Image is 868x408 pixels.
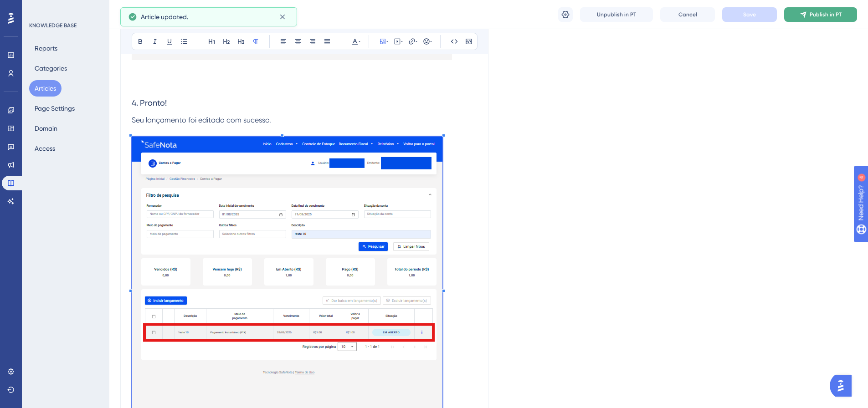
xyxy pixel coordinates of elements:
[21,2,57,13] span: Need Help?
[29,100,80,117] button: Page Settings
[141,11,188,22] span: Article updated.
[29,60,72,76] button: Categories
[810,11,842,18] span: Publish in PT
[660,7,715,22] button: Cancel
[29,22,77,29] div: KNOWLEDGE BASE
[63,5,66,12] div: 4
[29,80,62,97] button: Articles
[580,7,653,22] button: Unpublish in PT
[830,372,857,399] iframe: UserGuiding AI Assistant Launcher
[784,7,857,22] button: Publish in PT
[29,40,63,56] button: Reports
[29,120,63,137] button: Domain
[132,98,167,107] span: 4. Pronto!
[722,7,777,22] button: Save
[678,11,697,18] span: Cancel
[132,116,271,124] span: Seu lançamento foi editado com sucesso.
[743,11,756,18] span: Save
[597,11,636,18] span: Unpublish in PT
[29,140,61,157] button: Access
